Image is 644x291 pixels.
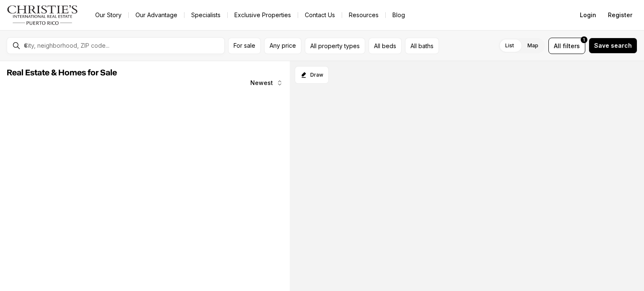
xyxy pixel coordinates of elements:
a: Resources [342,9,385,21]
button: Allfilters1 [548,38,585,54]
button: Start drawing [295,66,329,84]
button: Newest [245,75,288,91]
button: For sale [228,38,261,54]
span: Save search [594,42,632,49]
button: All beds [369,38,402,54]
span: Any price [270,42,296,49]
span: All [554,41,561,50]
button: Any price [264,38,301,54]
button: Save search [589,38,637,54]
a: Specialists [184,9,227,21]
button: Register [603,7,637,23]
button: Login [575,7,601,23]
label: Map [521,38,545,53]
span: Register [608,12,632,18]
a: Exclusive Properties [228,9,298,21]
label: List [499,38,521,53]
span: Newest [250,80,273,86]
img: logo [7,5,78,25]
span: Real Estate & Homes for Sale [7,69,117,77]
span: 1 [583,36,585,43]
button: All property types [305,38,365,54]
span: For sale [234,42,255,49]
span: Login [580,12,596,18]
button: All baths [405,38,439,54]
a: Our Story [88,9,128,21]
span: filters [563,41,580,50]
a: Blog [386,9,412,21]
a: Our Advantage [129,9,184,21]
button: Contact Us [298,9,342,21]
